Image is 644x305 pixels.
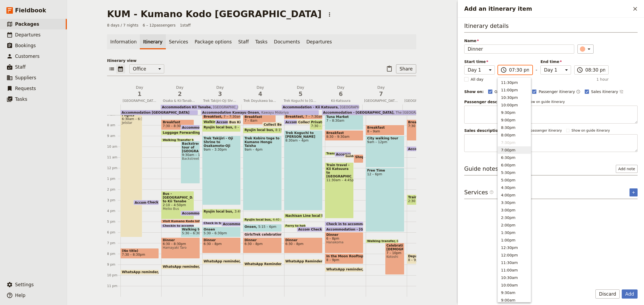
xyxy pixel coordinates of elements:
span: Trek Takijiri - Oji Shrine to Osakamoto-Oji [204,136,239,148]
span: WhatsApp reminder [204,259,242,263]
span: 8:30am – 4pm [286,139,321,142]
div: Dinner6:30 – 8pm [243,237,281,253]
span: Luggage Forwarding [163,131,202,135]
span: Settings [15,282,34,287]
div: Shop for lunch and snacks [354,154,363,163]
button: 4:00pm [498,191,531,199]
span: 3:49 – 4:48pm [235,210,258,218]
span: Shop for lunch and snacks [355,155,405,159]
span: Walking transfer [367,240,397,243]
span: 3 [203,90,237,98]
button: 10:00pm [498,101,531,109]
button: Actions [325,10,334,19]
a: Departures [303,34,335,49]
span: Breakfast [326,131,362,135]
span: 9am – 4pm [244,148,280,151]
label: Sales description [464,128,506,133]
span: Collect Bento box [298,120,332,124]
button: Day3Trek Takijiri-Oji Shrine to Chikatsuyu-Oji [201,85,241,105]
button: 5:00pm [498,176,531,184]
button: 6:00pm [498,161,531,169]
button: Paste itinerary item [385,64,394,73]
span: WhatsApp Reminder [286,259,325,263]
span: 7:30 – 8:30pm [122,253,145,256]
span: 7 – 10pm [386,251,403,255]
div: Trek Takijiri - Oji Shrine to Osakamoto-Oji9am – 3:30pm [202,136,241,205]
span: Accommodation [GEOGRAPHIC_DATA] [135,201,205,204]
span: Requests [15,86,36,91]
div: Checkin to accommodation [310,227,323,232]
span: 7:30 – 8:30am [311,124,334,128]
button: Day4Trek Doyukawa bashi to [PERSON_NAME] [241,85,281,105]
div: Breakfast7:30 – 8:30amAccommodation [GEOGRAPHIC_DATA]Luggage ForwardingWalking Transfer to Tour m... [161,39,202,297]
span: WhatsApp reminder [163,265,201,269]
button: 9:30am [498,289,531,296]
span: Backstreet Tours [182,157,199,161]
button: 12:00pm [498,251,531,259]
button: Calendar view [116,64,125,73]
div: Accommodation Kii Tanabe [215,120,237,125]
h2: Day [123,85,156,98]
div: Backstreet tour of [GEOGRAPHIC_DATA]9:30am – 1:30pmBackstreet Tours [181,141,200,184]
button: 2:00pm [498,221,531,229]
span: [GEOGRAPHIC_DATA] [338,105,374,109]
span: Accommodation Kii Tanabe [182,211,233,215]
button: 10:30am [498,274,531,281]
div: Tuna Market7 – 8:30am [325,114,363,130]
span: Check in to accommodation [204,222,252,225]
button: Share [396,64,416,73]
button: List view [107,64,116,73]
button: Add service inclusion [630,188,638,196]
span: Jetstar [122,121,141,125]
span: Tuna Market [326,115,362,119]
span: The [GEOGRAPHIC_DATA] [393,111,437,114]
span: ​ [489,190,494,194]
button: 1:30pm [498,229,531,236]
div: WhatsApp Reminder [284,259,323,264]
div: WhatsApp reminder [202,259,241,264]
span: 2:10 – 4:50pm [163,203,193,207]
a: Itinerary [140,34,166,49]
div: Breakfast7:30 – 9:30amAccommodation - [GEOGRAPHIC_DATA]Train Travel2:30 – 3:30pmDeparting flights... [407,39,448,297]
span: Kii-Katsuura [322,99,360,103]
div: Accommodation - [GEOGRAPHIC_DATA] [407,146,445,151]
span: Check in to accommodation [326,222,379,226]
button: Time not shown on sales itinerary [619,88,624,95]
div: WhatsApp reminder [161,264,200,269]
span: Onsen [244,225,258,229]
span: Checkin to accommodation [163,224,210,228]
span: Visit Kumano Kodo Information Centre [163,220,229,223]
span: Collect Bento box lunches [264,123,313,127]
button: Time shown on passenger itinerary [576,88,580,95]
span: Accommodation Kii Tanabe [162,105,211,109]
button: Day1[GEOGRAPHIC_DATA] [120,85,161,105]
div: Tuna Market7 – 8:30amBreakfast8:30 – 9:30amTransfer to [GEOGRAPHIC_DATA]Train travel - Kii Katsuu... [325,39,366,297]
span: Trek Doyukawa bashi to [PERSON_NAME] [241,99,279,103]
span: Accommodation Kawayu Onsen [286,120,345,124]
div: Ryujin local bus3:49 – 4:48pm [202,209,241,219]
a: Information [107,34,140,49]
div: Breakfast7 – 8amCollect Bento box lunchesRyujin local bus8:15 – 8:50amTrek Kobiro toge to Kumano ... [243,39,284,297]
span: [GEOGRAPHIC_DATA]dinner [362,99,400,103]
span: 7:30 – 9:30am [408,124,444,128]
span: Dinner [286,238,321,242]
span: Customers [15,54,39,59]
div: Breakfast8 – 9am [366,125,404,135]
button: 3:00pm [498,206,531,214]
span: 12 – 6pm [367,172,403,176]
button: 10:30pm [498,94,531,101]
span: Packages [15,21,39,27]
div: Accommodation Kawayu Onsen [221,221,241,226]
button: 1:00pm [498,236,531,244]
span: Hamayaki Taro [163,246,198,250]
div: Onsen5:15 – 6pm [243,224,281,232]
span: Breakfast [163,120,193,124]
span: Accommodation Kii Tanabe [217,120,268,124]
input: ​ [585,67,605,73]
button: 11:00pm [498,86,531,94]
div: Bus Kitty [228,120,241,125]
div: Nachisan Line local bus [284,213,323,218]
div: In the Moon Rooftop Bar8 – 9pm [325,254,363,264]
span: Checkin to accommodation [311,228,362,231]
span: 7 – 8:30am [326,119,362,122]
